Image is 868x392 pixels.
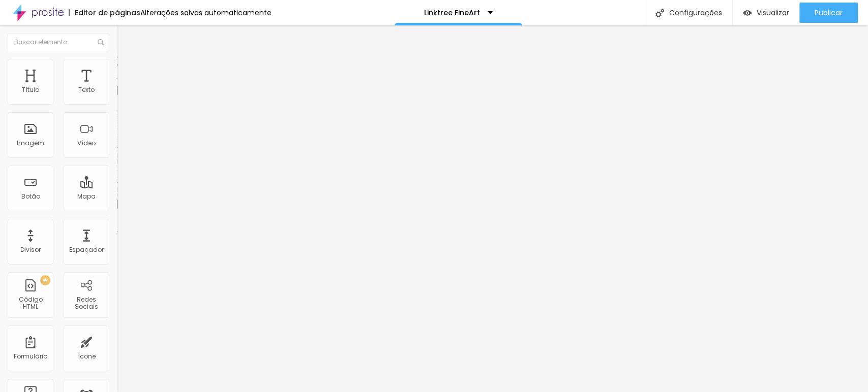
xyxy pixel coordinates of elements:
[77,193,96,200] div: Mapa
[10,296,50,311] div: Código HTML
[424,9,480,16] p: Linktree FineArt
[20,246,41,253] div: Divisor
[655,9,664,17] img: Icone
[66,296,106,311] div: Redes Sociais
[17,140,44,147] div: Imagem
[22,86,39,93] div: Título
[77,140,96,147] div: Vídeo
[815,9,843,17] span: Publicar
[8,33,109,51] input: Buscar elemento
[799,3,858,23] button: Publicar
[743,9,752,17] img: view-1.svg
[140,9,272,16] div: Alterações salvas automaticamente
[69,246,104,253] div: Espaçador
[98,39,104,45] img: Icone
[14,353,47,360] div: Formulário
[78,353,96,360] div: Ícone
[78,86,95,93] div: Texto
[69,9,140,16] div: Editor de páginas
[117,25,868,392] iframe: Editor
[757,9,789,17] span: Visualizar
[733,3,799,23] button: Visualizar
[21,193,40,200] div: Botão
